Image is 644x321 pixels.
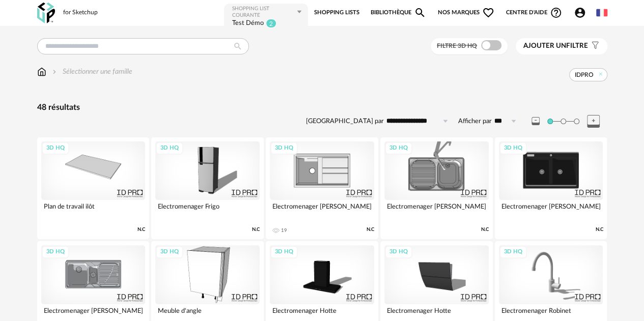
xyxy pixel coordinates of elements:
[523,42,566,49] span: Ajouter un
[42,246,69,258] div: 3D HQ
[63,9,98,17] div: for Sketchup
[516,38,607,54] button: Ajouter unfiltre Filter icon
[270,142,298,155] div: 3D HQ
[50,67,132,77] div: Sélectionner une famille
[151,137,264,239] a: 3D HQ Electromenager Frigo N.C
[550,7,562,19] span: Help Circle Outline icon
[482,7,494,19] span: Heart Outline icon
[37,67,46,77] img: svg+xml;base64,PHN2ZyB3aWR0aD0iMTYiIGhlaWdodD0iMTciIHZpZXdCb3g9IjAgMCAxNiAxNyIgZmlsbD0ibm9uZSIgeG...
[252,226,260,233] span: N.C
[499,246,527,258] div: 3D HQ
[595,226,603,233] span: N.C
[306,117,384,126] label: [GEOGRAPHIC_DATA] par
[156,246,183,258] div: 3D HQ
[41,200,146,220] div: Plan de travail ilôt
[232,19,264,28] div: Test Démo
[232,6,296,19] div: Shopping List courante
[42,142,69,155] div: 3D HQ
[458,117,492,126] label: Afficher par
[270,200,374,220] div: Electromenager [PERSON_NAME]
[155,200,260,220] div: Electromenager Frigo
[499,200,603,220] div: Electromenager [PERSON_NAME]
[371,3,427,23] a: BibliothèqueMagnify icon
[156,142,183,155] div: 3D HQ
[438,3,495,23] span: Nos marques
[266,19,276,28] sup: 2
[384,200,489,220] div: Electromenager [PERSON_NAME]
[270,246,298,258] div: 3D HQ
[281,227,287,234] div: 19
[437,43,477,49] span: Filtre 3D HQ
[314,3,359,23] a: Shopping Lists
[588,42,600,50] span: Filter icon
[481,226,489,233] span: N.C
[596,7,607,18] img: fr
[574,7,586,19] span: Account Circle icon
[574,7,591,19] span: Account Circle icon
[499,142,527,155] div: 3D HQ
[37,3,55,23] img: OXP
[385,246,412,258] div: 3D HQ
[385,142,412,155] div: 3D HQ
[506,7,563,19] span: Centre d'aideHelp Circle Outline icon
[380,137,493,239] a: 3D HQ Electromenager [PERSON_NAME] N.C
[575,71,594,79] span: IDPRO
[50,67,59,77] img: svg+xml;base64,PHN2ZyB3aWR0aD0iMTYiIGhlaWdodD0iMTYiIHZpZXdCb3g9IjAgMCAxNiAxNiIgZmlsbD0ibm9uZSIgeG...
[37,137,150,239] a: 3D HQ Plan de travail ilôt N.C
[523,42,588,50] span: filtre
[495,137,607,239] a: 3D HQ Electromenager [PERSON_NAME] N.C
[37,102,607,113] div: 48 résultats
[137,226,145,233] span: N.C
[266,137,378,239] a: 3D HQ Electromenager [PERSON_NAME] 19 N.C
[414,7,426,19] span: Magnify icon
[367,226,374,233] span: N.C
